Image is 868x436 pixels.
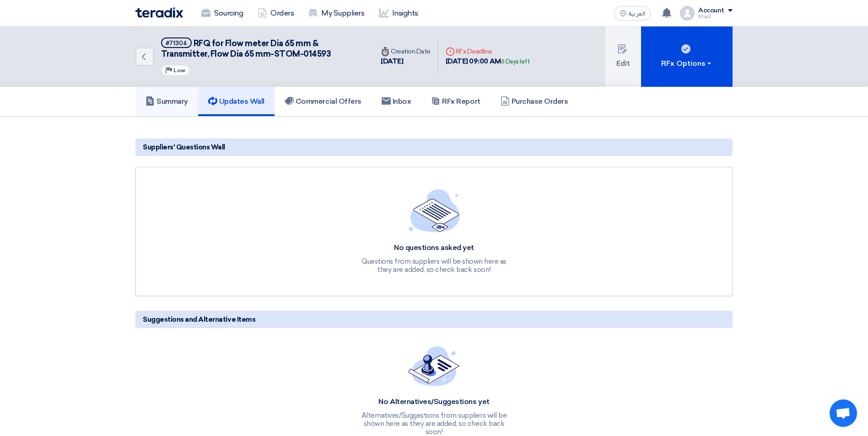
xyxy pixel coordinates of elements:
div: Questions from suppliers will be shown here as they are added, so check back soon! [356,257,512,274]
h5: Purchase Orders [501,97,568,106]
a: Sourcing [194,3,250,23]
div: [DATE] 09:00 AM [446,56,530,67]
span: RFQ for Flow meter Dia 65 mm & Transmitter, Flow Dia 65 mm-STOM-014593 [161,38,331,59]
button: العربية [614,6,651,21]
h5: RFx Report [431,97,480,106]
div: Open chat [830,399,857,427]
span: العربية [629,11,645,17]
button: RFx Options [641,27,733,87]
div: RFx Options [661,58,713,69]
a: Orders [250,3,301,23]
div: Creation Date [381,47,431,56]
span: Suggestions and Alternative Items [143,314,255,324]
a: My Suppliers [301,3,372,23]
div: Khalil [698,14,733,19]
div: RFx Deadline [446,47,530,56]
h5: Inbox [382,97,411,106]
div: #71304 [166,40,187,46]
h5: Summary [146,97,188,106]
h5: Commercial Offers [285,97,361,106]
div: [DATE] [381,56,431,67]
a: Inbox [372,87,421,116]
a: Insights [372,3,426,23]
a: RFx Report [421,87,490,116]
a: Updates Wall [198,87,275,116]
div: 6 Days left [501,57,530,66]
img: empty_state_contract.svg [409,346,460,386]
a: Summary [135,87,198,116]
img: empty_state_list.svg [409,189,460,232]
div: Alternatives/Suggestions from suppliers will be shown here as they are added, so check back soon! [356,411,512,436]
h5: RFQ for Flow meter Dia 65 mm & Transmitter, Flow Dia 65 mm-STOM-014593 [161,37,362,60]
button: Edit [605,27,641,87]
h5: Updates Wall [208,97,264,106]
img: Teradix logo [135,7,183,18]
div: No Alternatives/Suggestions yet [356,397,512,407]
div: No questions asked yet [356,243,512,253]
a: Commercial Offers [275,87,372,116]
span: Suppliers' Questions Wall [143,142,225,152]
a: Purchase Orders [491,87,578,116]
div: Account [698,7,724,15]
img: profile_test.png [680,6,695,21]
span: Low [173,67,185,74]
